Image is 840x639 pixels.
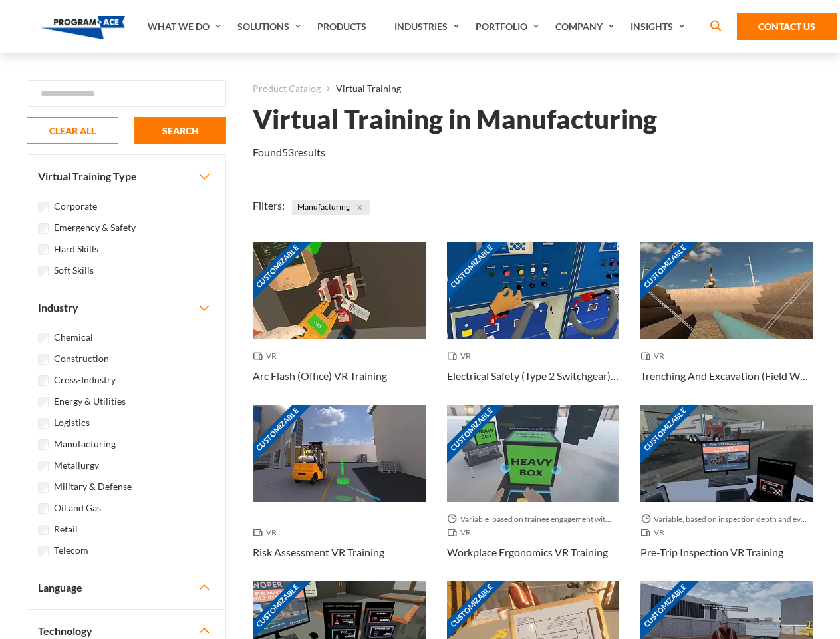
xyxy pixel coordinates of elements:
a: Contact Us [737,13,837,40]
input: Chemical [38,333,49,343]
button: Virtual Training Type [27,155,225,198]
img: Program-Ace [41,16,126,39]
a: Customizable Thumbnail - Electrical Safety (Type 2 Switchgear) VR Training VR Electrical Safety (... [447,242,620,405]
span: VR [253,526,282,539]
input: Retail [38,525,49,535]
em: 53 [282,146,294,158]
h3: Pre-Trip Inspection VR Training [640,544,783,560]
label: Metallurgy [54,458,99,473]
p: Found results [253,144,325,160]
label: Manufacturing [54,437,116,451]
input: Energy & Utilities [38,397,49,407]
span: VR [253,349,282,363]
input: Soft Skills [38,266,49,276]
a: Customizable Thumbnail - Workplace Ergonomics VR Training Variable, based on trainee engagement w... [447,405,620,581]
input: Telecom [38,546,49,556]
label: Logistics [54,415,90,430]
button: Close [352,200,367,215]
label: Chemical [54,330,93,345]
input: Emergency & Safety [38,223,49,234]
h3: Workplace Ergonomics VR Training [447,544,608,560]
span: VR [640,349,670,363]
label: Oil and Gas [54,501,101,515]
span: Variable, based on trainee engagement with exercises. [447,513,620,526]
a: Customizable Thumbnail - Pre-Trip Inspection VR Training Variable, based on inspection depth and ... [640,405,813,581]
a: Customizable Thumbnail - Trenching And Excavation (Field Work) VR Training VR Trenching And Excav... [640,242,813,405]
label: Soft Skills [54,263,94,278]
span: VR [447,349,476,363]
a: Customizable Thumbnail - Arc Flash (Office) VR Training VR Arc Flash (Office) VR Training [253,242,426,405]
h1: Virtual Training in Manufacturing [253,108,657,131]
label: Corporate [54,199,97,214]
button: Language [27,566,225,609]
input: Corporate [38,202,49,212]
a: Product Catalog [253,80,321,97]
input: Metallurgy [38,461,49,471]
input: Construction [38,354,49,365]
label: Construction [54,351,109,366]
label: Retail [54,522,78,536]
input: Manufacturing [38,439,49,450]
label: Cross-Industry [54,373,116,387]
h3: Electrical Safety (Type 2 Switchgear) VR Training [447,368,620,384]
label: Energy & Utilities [54,394,126,409]
label: Military & Defense [54,479,132,494]
span: Manufacturing [292,200,370,215]
h3: Risk Assessment VR Training [253,544,384,560]
button: CLEAR ALL [27,117,118,144]
span: VR [447,526,476,539]
input: Military & Defense [38,482,49,493]
button: Industry [27,286,225,329]
h3: Arc Flash (Office) VR Training [253,368,387,384]
nav: breadcrumb [253,80,813,97]
label: Telecom [54,543,88,558]
input: Logistics [38,418,49,429]
input: Cross-Industry [38,375,49,386]
label: Hard Skills [54,242,98,256]
label: Emergency & Safety [54,220,136,235]
input: Hard Skills [38,244,49,255]
span: Filters: [253,199,285,212]
h3: Trenching And Excavation (Field Work) VR Training [640,368,813,384]
input: Oil and Gas [38,503,49,514]
li: Virtual Training [321,80,401,97]
span: VR [640,526,670,539]
span: Variable, based on inspection depth and event interaction. [640,513,813,526]
a: Customizable Thumbnail - Risk Assessment VR Training VR Risk Assessment VR Training [253,405,426,581]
